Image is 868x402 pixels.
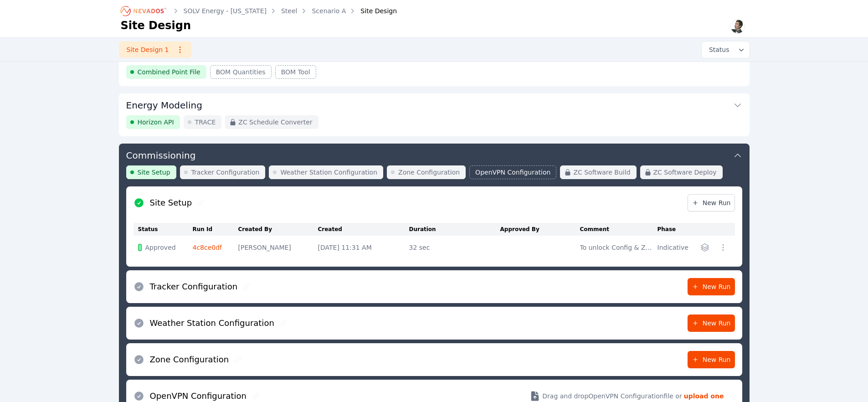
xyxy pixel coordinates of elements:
[573,168,630,177] span: ZC Software Build
[705,45,729,54] span: Status
[119,41,191,58] a: Site Design 1
[580,243,653,252] div: To unlock Config & ZC Build/Deploy modules. [GEOGRAPHIC_DATA] File.
[409,223,500,236] th: Duration
[409,243,496,252] div: 32 sec
[318,223,409,236] th: Created
[398,168,460,177] span: Zone Configuration
[281,67,310,77] span: BOM Tool
[692,198,731,207] span: New Run
[692,282,731,291] span: New Run
[542,392,682,401] span: Drag and drop OpenVPN Configuration file or
[119,93,750,136] div: Energy ModelingHorizon APITRACEZC Schedule Converter
[138,118,174,127] span: Horizon API
[150,353,229,366] h2: Zone Configuration
[702,41,750,58] button: Status
[500,223,580,236] th: Approved By
[475,168,550,177] span: OpenVPN Configuration
[184,6,267,15] a: SOLV Energy - [US_STATE]
[193,244,222,251] a: 4c8ce0df
[684,392,724,401] strong: upload one
[688,351,735,368] a: New Run
[138,67,200,77] span: Combined Point File
[126,93,742,115] button: Energy Modeling
[281,6,298,15] a: Steel
[138,168,170,177] span: Site Setup
[150,317,274,330] h2: Weather Station Configuration
[730,19,745,34] img: Alex Kushner
[348,6,397,15] div: Site Design
[216,67,266,77] span: BOM Quantities
[134,223,193,236] th: Status
[657,243,691,252] div: Indicative
[692,355,731,364] span: New Run
[280,168,377,177] span: Weather Station Configuration
[121,18,191,33] h1: Site Design
[318,236,409,259] td: [DATE] 11:31 AM
[688,278,735,295] a: New Run
[657,223,695,236] th: Phase
[688,314,735,332] a: New Run
[238,118,312,127] span: ZC Schedule Converter
[312,6,346,15] a: Scenario A
[653,168,717,177] span: ZC Software Deploy
[145,243,176,252] span: Approved
[193,223,238,236] th: Run Id
[119,43,750,86] div: Combined Point File & BOMCombined Point FileBOM QuantitiesBOM Tool
[580,223,657,236] th: Comment
[238,223,318,236] th: Created By
[195,118,216,127] span: TRACE
[126,144,742,165] button: Commissioning
[238,236,318,259] td: [PERSON_NAME]
[692,319,731,328] span: New Run
[688,194,735,211] a: New Run
[191,168,260,177] span: Tracker Configuration
[150,280,238,293] h2: Tracker Configuration
[126,99,202,112] h3: Energy Modeling
[126,149,196,162] h3: Commissioning
[121,4,397,18] nav: Breadcrumb
[150,196,192,209] h2: Site Setup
